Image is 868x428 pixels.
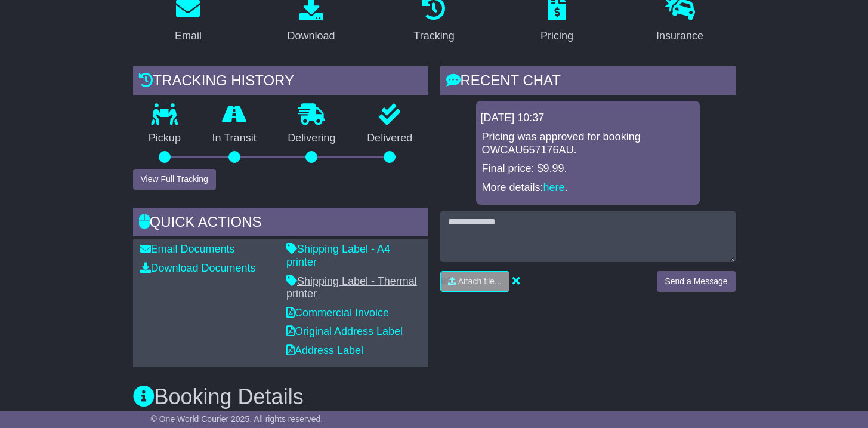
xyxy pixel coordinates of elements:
div: Insurance [656,28,703,44]
div: Quick Actions [133,208,428,240]
p: Final price: $9.99. [482,162,694,175]
div: [DATE] 10:37 [481,112,695,125]
a: Email Documents [140,243,235,255]
span: © One World Courier 2025. All rights reserved. [151,414,323,424]
a: Download Documents [140,262,256,274]
a: Commercial Invoice [286,307,389,319]
button: View Full Tracking [133,169,216,190]
div: RECENT CHAT [440,66,736,98]
p: More details: . [482,181,694,195]
p: Pickup [133,132,197,145]
h3: Booking Details [133,385,736,409]
a: Shipping Label - A4 printer [286,243,390,268]
a: Address Label [286,344,363,356]
button: Send a Message [657,271,735,292]
div: Email [175,28,202,44]
a: Original Address Label [286,325,403,337]
p: In Transit [196,132,272,145]
a: Shipping Label - Thermal printer [286,275,417,300]
p: Delivered [351,132,428,145]
a: here [543,181,565,193]
div: Tracking [413,28,454,44]
div: Download [287,28,335,44]
p: Delivering [272,132,351,145]
div: Pricing [540,28,573,44]
div: Tracking history [133,66,428,98]
p: Pricing was approved for booking OWCAU657176AU. [482,131,694,156]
